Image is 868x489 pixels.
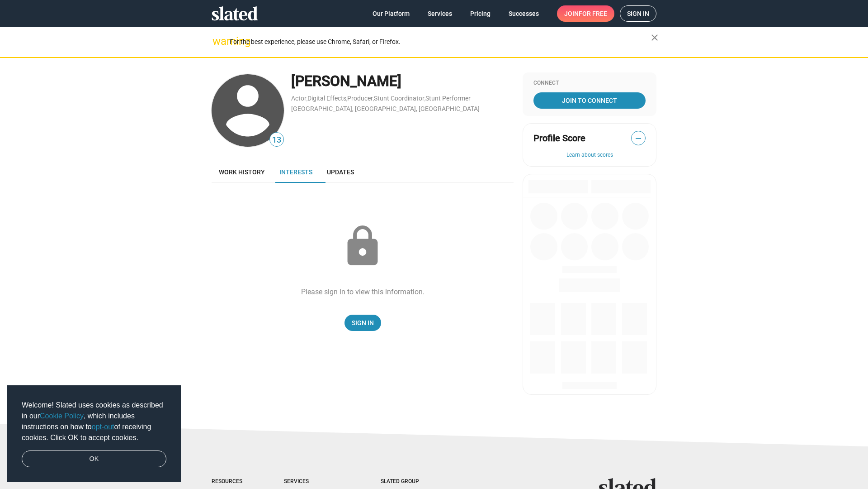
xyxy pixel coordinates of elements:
a: Interests [272,161,320,183]
span: Welcome! Slated uses cookies as described in our , which includes instructions on how to of recei... [22,400,166,443]
a: Cookie Policy [40,412,84,420]
mat-icon: close [649,32,660,43]
div: Connect [533,80,646,87]
span: , [346,96,347,101]
mat-icon: warning [212,36,223,47]
div: Resources [212,478,248,485]
a: Sign In [344,315,381,331]
a: Work history [212,161,272,183]
span: Sign in [627,6,649,21]
mat-icon: lock [340,224,385,269]
a: opt-out [92,423,114,431]
a: Sign in [620,5,656,22]
span: Join [564,5,607,22]
span: Profile Score [533,132,585,144]
span: , [307,96,307,101]
a: Digital Effects [307,95,346,102]
div: Slated Group [381,478,442,485]
span: 13 [270,134,283,146]
div: Services [284,478,344,485]
span: Updates [327,168,354,176]
span: , [373,96,374,101]
a: Joinfor free [557,5,614,22]
button: Learn about scores [533,152,646,159]
span: Successes [509,5,539,22]
div: [PERSON_NAME] [291,72,514,91]
a: Stunt Performer [425,95,471,102]
div: cookieconsent [7,385,181,482]
span: Work history [219,168,265,176]
a: Our Platform [365,5,417,22]
a: Producer [347,95,373,102]
span: Pricing [470,5,491,22]
a: Join To Connect [533,92,646,109]
span: , [425,96,425,101]
span: — [632,133,645,144]
span: Sign In [352,315,374,331]
span: Services [428,5,452,22]
a: Successes [501,5,546,22]
div: For the best experience, please use Chrome, Safari, or Firefox. [230,36,651,48]
a: Services [420,5,459,22]
div: Please sign in to view this information. [301,287,425,297]
span: for free [579,5,607,22]
a: [GEOGRAPHIC_DATA], [GEOGRAPHIC_DATA], [GEOGRAPHIC_DATA] [291,105,480,112]
a: Updates [320,161,361,183]
a: dismiss cookie message [22,451,166,468]
span: Our Platform [373,5,410,22]
span: Interests [279,168,312,176]
a: Pricing [463,5,498,22]
a: Stunt Coordinator [374,95,425,102]
a: Actor [291,95,307,102]
span: Join To Connect [535,92,644,109]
